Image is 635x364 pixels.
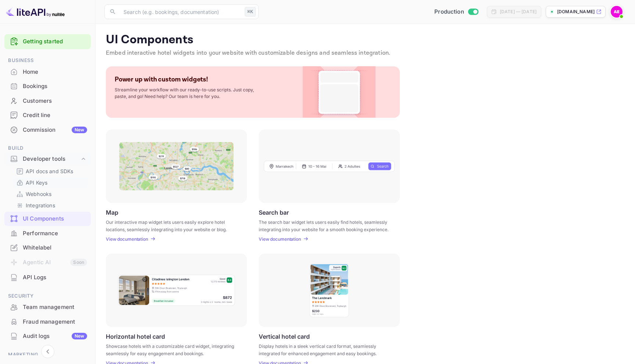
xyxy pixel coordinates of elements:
a: UI Components [4,212,91,225]
p: Vertical hotel card [259,333,310,340]
p: Webhooks [26,190,51,198]
div: New [72,127,87,133]
div: Fraud management [4,315,91,329]
img: Vertical hotel card Frame [309,263,349,318]
a: Getting started [23,37,87,46]
p: Integrations [26,201,55,209]
a: Home [4,65,91,79]
img: Search Frame [264,160,395,172]
a: Credit line [4,108,91,122]
a: API Logs [4,270,91,284]
input: Search (e.g. bookings, documentation) [119,4,242,19]
a: View documentation [259,236,303,242]
span: Business [4,57,91,65]
a: Webhooks [16,190,85,198]
div: [DATE] — [DATE] [500,8,537,15]
p: Search bar [259,209,289,216]
p: Showcase hotels with a customizable card widget, integrating seamlessly for easy engagement and b... [106,343,238,356]
div: Bookings [23,82,87,91]
div: API docs and SDKs [13,166,88,176]
div: Integrations [13,200,88,211]
div: Credit line [23,111,87,120]
a: API docs and SDKs [16,167,85,175]
p: Embed interactive hotel widgets into your website with customizable designs and seamless integrat... [106,49,625,58]
div: Performance [4,226,91,241]
div: Whitelabel [4,241,91,255]
div: Home [4,65,91,79]
p: Our interactive map widget lets users easily explore hotel locations, seamlessly integrating into... [106,219,238,232]
a: View documentation [106,236,150,242]
p: View documentation [259,236,301,242]
div: API Logs [23,273,87,282]
div: Audit logsNew [4,329,91,343]
div: Getting started [4,34,91,49]
img: achraf Elkhaier [611,6,623,18]
div: ⌘K [245,7,256,17]
div: Home [23,68,87,76]
div: Fraud management [23,318,87,326]
span: Production [434,8,464,16]
div: Whitelabel [23,244,87,252]
a: API Keys [16,179,85,186]
p: View documentation [106,236,148,242]
p: Streamline your workflow with our ready-to-use scripts. Just copy, paste, and go! Need help? Our ... [115,87,262,100]
img: Custom Widget PNG [309,66,369,118]
span: Security [4,292,91,300]
div: API Logs [4,270,91,285]
div: Webhooks [13,189,88,199]
div: Team management [23,303,87,312]
div: Developer tools [23,155,80,163]
div: Team management [4,300,91,314]
p: API Keys [26,179,47,186]
p: Map [106,209,118,216]
p: Power up with custom widgets! [115,75,208,84]
p: API docs and SDKs [26,167,73,175]
div: Commission [23,126,87,134]
a: CommissionNew [4,123,91,136]
div: Performance [23,229,87,238]
a: Performance [4,226,91,240]
a: Bookings [4,79,91,93]
div: UI Components [23,215,87,223]
img: Horizontal hotel card Frame [117,274,236,306]
div: New [72,333,87,339]
div: Customers [23,97,87,105]
p: Horizontal hotel card [106,333,165,340]
button: Collapse navigation [41,345,54,358]
img: Map Frame [119,142,234,190]
span: Marketing [4,351,91,359]
div: Audit logs [23,332,87,341]
div: Developer tools [4,153,91,165]
div: API Keys [13,177,88,188]
a: Customers [4,94,91,108]
p: Display hotels in a sleek vertical card format, seamlessly integrated for enhanced engagement and... [259,343,391,356]
a: Team management [4,300,91,314]
div: Customers [4,94,91,108]
a: Integrations [16,201,85,209]
a: Fraud management [4,315,91,328]
p: The search bar widget lets users easily find hotels, seamlessly integrating into your website for... [259,219,391,232]
div: Bookings [4,79,91,94]
a: Whitelabel [4,241,91,254]
img: LiteAPI logo [6,6,65,18]
div: Switch to Sandbox mode [431,8,481,16]
p: UI Components [106,33,625,47]
a: Audit logsNew [4,329,91,343]
p: [DOMAIN_NAME] [557,8,595,15]
span: Build [4,144,91,152]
